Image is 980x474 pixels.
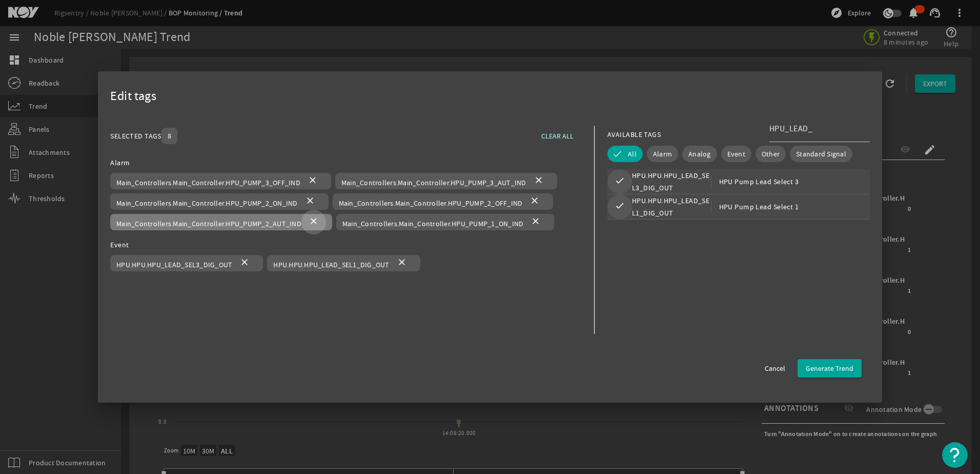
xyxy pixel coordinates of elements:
[110,84,870,109] div: Edit tags
[168,131,171,141] span: 8
[653,149,672,159] span: Alarm
[342,219,524,228] span: Main_Controllers.Main_Controller.HPU_PUMP_1_ON_IND
[273,260,389,269] span: HPU.HPU.HPU_LEAD_SEL1_DIG_OUT
[632,194,711,219] span: HPU.HPU.HPU_LEAD_SEL1_DIG_OUT
[533,127,582,145] button: CLEAR ALL
[541,130,574,142] span: CLEAR ALL
[711,201,799,213] span: HPU Pump Lead Select 1
[116,260,232,269] span: HPU.HPU.HPU_LEAD_SEL3_DIG_OUT
[116,199,298,208] span: Main_Controllers.Main_Controller.HPU_PUMP_2_ON_IND
[304,195,316,208] mat-icon: close
[528,195,541,208] mat-icon: close
[942,442,968,468] button: Open Resource Center
[798,359,862,378] button: Generate Trend
[727,149,745,159] span: Event
[110,239,582,251] div: Event
[116,219,301,228] span: Main_Controllers.Main_Controller.HPU_PUMP_2_AUT_IND
[632,169,711,194] span: HPU.HPU.HPU_LEAD_SEL3_DIG_OUT
[757,359,793,378] button: Cancel
[762,149,780,159] span: Other
[529,216,542,228] mat-icon: close
[607,128,661,141] div: AVAILABLE TAGS
[765,363,785,373] span: Cancel
[339,199,523,208] span: Main_Controllers.Main_Controller.HPU_PUMP_2_OFF_IND
[307,175,319,187] mat-icon: close
[614,201,626,213] mat-icon: check
[769,123,862,135] input: Search Tag Names
[308,216,320,228] mat-icon: close
[628,149,637,159] span: All
[238,257,251,269] mat-icon: close
[796,149,846,159] span: Standard Signal
[688,149,711,159] span: Analog
[116,178,300,187] span: Main_Controllers.Main_Controller.HPU_PUMP_3_OFF_IND
[711,175,799,188] span: HPU Pump Lead Select 3
[396,257,408,269] mat-icon: close
[110,156,582,169] div: Alarm
[110,130,161,142] div: SELECTED TAGS
[614,175,626,188] mat-icon: check
[533,175,545,187] mat-icon: close
[806,363,853,373] span: Generate Trend
[341,178,526,187] span: Main_Controllers.Main_Controller.HPU_PUMP_3_AUT_IND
